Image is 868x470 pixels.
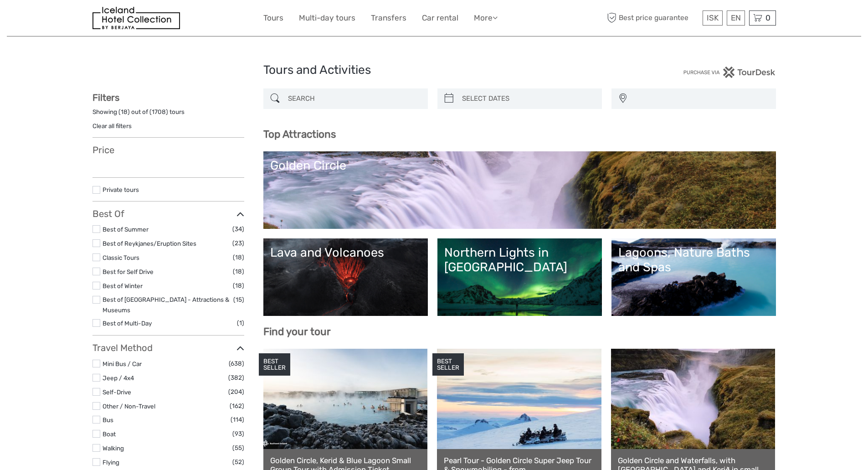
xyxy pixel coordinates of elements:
a: Transfers [371,11,406,25]
a: Flying [103,459,119,466]
a: Best for Self Drive [103,268,154,275]
a: Best of Winter [103,282,143,289]
span: (382) [228,372,244,383]
a: Other / Non-Travel [103,403,155,410]
a: Multi-day tours [299,11,355,25]
input: SELECT DATES [458,91,597,107]
a: Bus [103,416,113,424]
input: SEARCH [284,91,423,107]
div: BEST SELLER [259,353,290,376]
a: Northern Lights in [GEOGRAPHIC_DATA] [444,245,595,309]
a: Lava and Volcanoes [270,245,421,309]
a: Mini Bus / Car [103,360,142,367]
label: 18 [121,108,128,116]
span: (1) [237,318,244,328]
a: Best of [GEOGRAPHIC_DATA] - Attractions & Museums [103,296,229,314]
b: Find your tour [263,325,331,338]
span: (162) [230,401,244,411]
b: Top Attractions [263,128,336,140]
span: (23) [232,238,244,248]
strong: Filters [92,92,119,103]
div: EN [727,10,745,26]
a: Jeep / 4x4 [103,374,134,382]
span: (18) [233,266,244,277]
h3: Best Of [92,208,244,219]
span: (55) [232,443,244,453]
span: Best price guarantee [605,10,700,26]
div: Lagoons, Nature Baths and Spas [618,245,769,275]
a: Walking [103,444,124,452]
span: (15) [233,294,244,305]
a: Golden Circle [270,158,769,222]
a: Clear all filters [92,122,132,129]
a: Best of Multi-Day [103,320,152,327]
a: Classic Tours [103,254,139,261]
a: Self-Drive [103,388,131,396]
div: Lava and Volcanoes [270,245,421,260]
div: Northern Lights in [GEOGRAPHIC_DATA] [444,245,595,275]
span: (638) [229,358,244,369]
span: (114) [231,414,244,425]
a: Lagoons, Nature Baths and Spas [618,245,769,309]
span: (52) [232,457,244,467]
img: PurchaseViaTourDesk.png [683,67,776,78]
a: More [474,11,498,25]
span: (204) [228,387,244,397]
span: (18) [233,252,244,263]
h3: Price [92,145,244,155]
label: 1708 [152,108,166,116]
span: (18) [233,280,244,291]
a: Private tours [103,186,139,193]
a: Car rental [422,11,458,25]
a: Tours [263,11,283,25]
span: 0 [764,13,772,22]
img: 481-8f989b07-3259-4bb0-90ed-3da368179bdc_logo_small.jpg [92,7,180,29]
h1: Tours and Activities [263,63,605,77]
div: BEST SELLER [432,353,464,376]
span: (93) [232,429,244,439]
a: Best of Summer [103,226,149,233]
div: Showing ( ) out of ( ) tours [92,108,244,122]
div: Golden Circle [270,158,769,173]
h3: Travel Method [92,342,244,353]
span: ISK [707,13,719,22]
a: Best of Reykjanes/Eruption Sites [103,240,196,247]
a: Boat [103,430,116,438]
span: (34) [232,224,244,234]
